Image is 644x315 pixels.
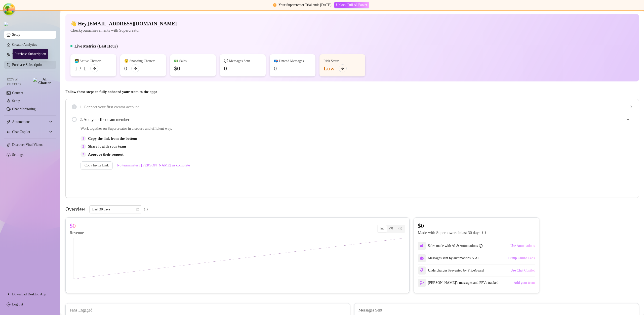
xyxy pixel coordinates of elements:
div: Risk Status [324,58,361,64]
img: svg%3e [420,244,424,248]
a: Team Analytics [12,53,34,57]
span: Last 30 days [92,206,139,213]
div: 0 [124,64,127,72]
div: 👩‍💻 Active Chatters [74,58,112,64]
div: 2 [80,144,86,149]
span: calendar [136,208,139,211]
a: Settings [12,153,23,157]
a: Purchase Subscription [12,61,52,69]
span: Use Chat Copilot [510,268,535,273]
span: arrow-right [134,67,137,70]
div: Undercharges Prevented by PriceGuard [418,266,484,275]
span: Copy Invite Link [85,163,109,167]
span: Bump Online Fans [508,256,535,260]
h4: 👋 Hey, [EMAIL_ADDRESS][DOMAIN_NAME] [70,20,177,27]
img: svg%3e [420,268,424,273]
div: 💵 Sales [174,58,212,64]
div: 1 [74,64,77,72]
button: Add your team [513,279,535,287]
div: segmented control [377,225,405,233]
div: [PERSON_NAME]’s messages and PPVs tracked [418,279,498,287]
img: Chat Copilot [7,130,10,134]
div: 0 [274,64,277,72]
span: collapsed [630,105,633,108]
span: Work together on Supercreator in a secure and efficient way. [80,126,519,132]
span: Izzy AI Chatter [7,77,31,87]
div: 💬 Messages Sent [224,58,262,64]
button: Copy Invite Link [80,161,113,169]
span: Download Desktop App [12,292,46,296]
button: Open Tanstack query devtools [4,4,14,14]
article: Overview [65,205,85,213]
a: Discover Viral Videos [12,143,43,147]
div: 1 [80,136,86,141]
a: No teammates? [PERSON_NAME] as complete [117,162,190,168]
strong: Copy the link from the bottom [88,137,137,141]
span: exclamation-circle [273,3,276,7]
span: Automations [12,118,48,126]
article: Made with Superpowers in last 30 days [418,230,480,236]
span: expanded [627,118,630,121]
span: download [7,292,11,296]
div: 📪 Unread Messages [274,58,311,64]
div: 0 [224,64,227,72]
span: info-circle [479,244,482,248]
iframe: Adding Team Members [532,126,633,190]
a: Setup [12,33,20,36]
div: Sales made with AI & Automations [428,243,482,249]
img: logo.svg [4,22,8,26]
div: Messages sent by automations & AI [418,254,479,262]
button: Use Automations [510,242,535,250]
strong: Approve their request [88,152,124,156]
div: 1. Connect your first creator account [72,101,633,113]
img: svg%3e [420,256,424,260]
span: thunderbolt [7,120,11,124]
div: 2. Add your first team member [72,113,633,126]
span: arrow-right [93,67,96,70]
button: Use Chat Copilot [510,266,535,275]
div: $0 [174,64,180,72]
a: Setup [12,99,20,103]
a: Chat Monitoring [12,107,36,111]
span: Add your team [514,281,535,285]
article: $0 [418,222,486,230]
article: $0 [70,222,76,230]
article: Check your achievements with Supercreator [70,27,177,33]
span: arrow-right [341,67,344,70]
span: dollar-circle [398,227,402,230]
div: Purchase Subscription [13,49,48,59]
a: Unlock Full AI Power [334,3,369,7]
span: pie-chart [389,227,393,230]
span: info-circle [144,208,148,211]
h5: Live Metrics (Last Hour) [74,43,118,49]
div: 1 [83,64,86,72]
span: info-circle [482,231,486,234]
div: 3 [80,152,86,157]
a: Creator Analytics [12,41,52,49]
a: Log out [12,302,23,306]
strong: Follow these steps to fully onboard your team to the app: [65,90,157,94]
button: Bump Online Fans [508,254,535,262]
a: Content [12,91,23,95]
span: 2. Add your first team member [80,116,633,123]
div: 😴 Snoozing Chatters [124,58,162,64]
span: line-chart [380,227,384,230]
span: Your Supercreator Trial ends [DATE]. [278,3,332,7]
button: Unlock Full AI Power [334,2,369,8]
span: 1. Connect your first creator account [80,104,633,110]
article: Messages Sent [358,307,635,313]
article: Fans Engaged [70,307,346,313]
span: Use Automations [510,244,535,248]
img: svg%3e [420,281,424,285]
img: AI Chatter [33,78,52,85]
article: Revenue [70,230,84,236]
span: Chat Copilot [12,128,48,136]
span: Unlock Full AI Power [336,3,367,7]
strong: Share it with your team [88,144,126,148]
